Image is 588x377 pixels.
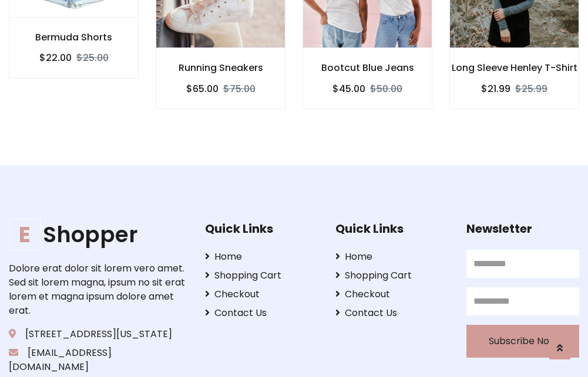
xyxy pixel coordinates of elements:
[466,325,579,358] button: Subscribe Now
[156,62,285,73] h6: Running Sneakers
[205,222,318,236] h5: Quick Links
[205,269,318,283] a: Shopping Cart
[335,269,448,283] a: Shopping Cart
[450,62,579,73] h6: Long Sleeve Henley T-Shirt
[332,83,365,94] h6: $45.00
[9,327,187,341] p: [STREET_ADDRESS][US_STATE]
[205,250,318,264] a: Home
[9,261,187,318] p: Dolore erat dolor sit lorem vero amet. Sed sit lorem magna, ipsum no sit erat lorem et magna ipsu...
[481,83,510,94] h6: $21.99
[9,222,187,247] h1: Shopper
[186,83,219,94] h6: $65.00
[370,82,402,96] del: $50.00
[335,222,448,236] h5: Quick Links
[76,51,109,64] del: $25.00
[223,82,256,96] del: $75.00
[335,287,448,301] a: Checkout
[9,219,41,250] span: E
[335,250,448,264] a: Home
[205,306,318,320] a: Contact Us
[335,306,448,320] a: Contact Us
[9,222,187,247] a: EShopper
[9,346,187,374] p: [EMAIL_ADDRESS][DOMAIN_NAME]
[39,52,72,63] h6: $22.00
[303,62,432,73] h6: Bootcut Blue Jeans
[9,32,138,43] h6: Bermuda Shorts
[466,222,579,236] h5: Newsletter
[205,287,318,301] a: Checkout
[515,82,547,96] del: $25.99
